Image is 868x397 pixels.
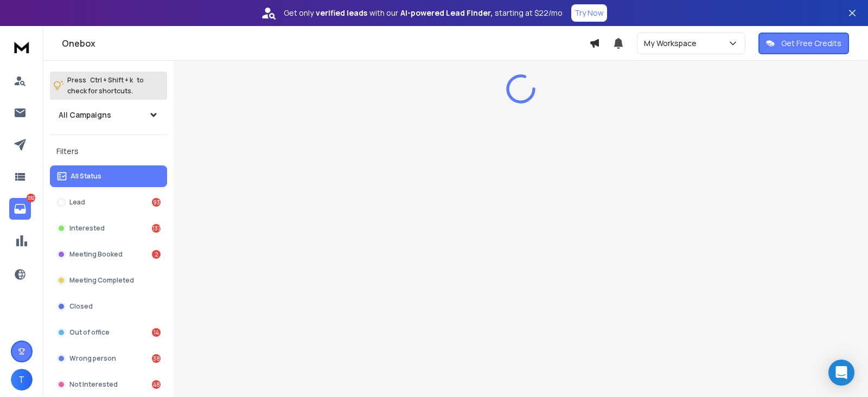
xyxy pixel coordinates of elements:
[88,74,135,86] span: Ctrl + Shift + k
[11,369,33,390] button: T
[69,302,93,311] p: Closed
[152,224,161,233] div: 137
[152,354,161,363] div: 38
[69,224,105,233] p: Interested
[69,328,110,337] p: Out of office
[11,37,33,57] img: logo
[152,380,161,389] div: 48
[50,165,167,187] button: All Status
[69,354,116,363] p: Wrong person
[50,191,167,213] button: Lead93
[69,250,123,259] p: Meeting Booked
[69,380,118,389] p: Not Interested
[50,270,167,291] button: Meeting Completed
[575,8,604,18] p: Try Now
[50,144,167,159] h3: Filters
[571,4,607,22] button: Try Now
[316,8,367,18] strong: verified leads
[50,217,167,239] button: Interested137
[828,360,854,386] div: Open Intercom Messenger
[69,276,134,285] p: Meeting Completed
[152,198,161,207] div: 93
[62,37,589,50] h1: Onebox
[59,110,111,120] h1: All Campaigns
[71,172,101,181] p: All Status
[400,8,493,18] strong: AI-powered Lead Finder,
[152,250,161,259] div: 2
[152,328,161,337] div: 14
[758,33,849,54] button: Get Free Credits
[50,296,167,317] button: Closed
[9,198,31,220] a: 332
[50,104,167,126] button: All Campaigns
[50,348,167,369] button: Wrong person38
[69,198,85,207] p: Lead
[644,38,701,49] p: My Workspace
[67,75,144,97] p: Press to check for shortcuts.
[27,194,35,202] p: 332
[50,244,167,265] button: Meeting Booked2
[50,322,167,343] button: Out of office14
[284,8,563,18] p: Get only with our starting at $22/mo
[781,38,841,49] p: Get Free Credits
[50,374,167,395] button: Not Interested48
